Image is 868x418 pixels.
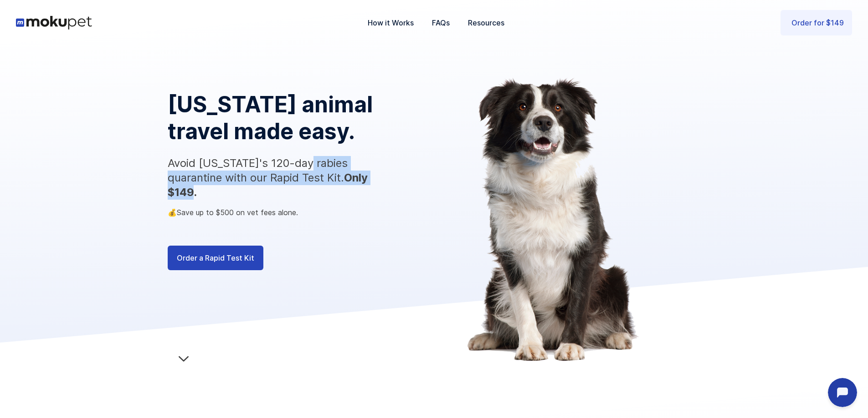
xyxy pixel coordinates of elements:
[828,378,857,407] iframe: Botpress
[168,246,263,270] a: Order a Rapid Test Kit
[791,17,844,29] div: Order for $149
[781,10,852,35] a: Order for $149
[168,206,427,218] div: 💰Save up to $500 on vet fees alone.
[168,156,386,200] p: Avoid [US_STATE]'s 120-day rabies quarantine with our Rapid Test Kit.
[359,8,423,38] a: How it Works
[16,16,92,30] a: home
[423,8,459,38] a: FAQs
[459,8,514,38] a: Resources
[168,91,387,145] h1: [US_STATE] animal travel made easy.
